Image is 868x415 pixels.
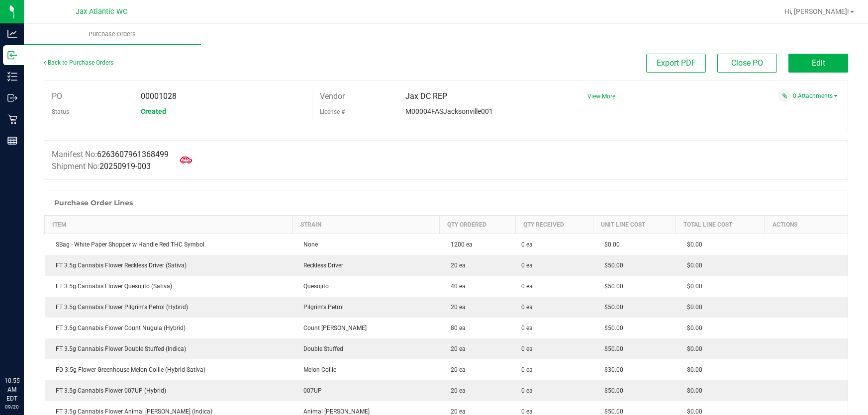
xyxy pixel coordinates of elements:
[51,240,287,249] div: SBag - White Paper Shopper w Handle Red THC Symbol
[599,387,623,394] span: $50.00
[7,29,17,39] inline-svg: Analytics
[24,24,201,45] a: Purchase Orders
[51,282,287,291] div: FT 3.5g Cannabis Flower Quesojito (Sativa)
[51,344,287,353] div: FT 3.5g Cannabis Flower Double Stuffed (Indica)
[515,216,593,234] th: Qty Received
[7,72,17,82] inline-svg: Inventory
[76,7,127,16] span: Jax Atlantic WC
[521,261,533,270] span: 0 ea
[320,89,345,104] label: Vendor
[521,282,533,291] span: 0 ea
[599,241,620,248] span: $0.00
[7,114,17,124] inline-svg: Retail
[682,283,702,290] span: $0.00
[676,216,765,234] th: Total Line Cost
[298,241,318,248] span: None
[599,408,623,415] span: $50.00
[298,325,367,332] span: Count [PERSON_NAME]
[4,403,19,411] p: 09/20
[657,58,696,68] span: Export PDF
[682,241,702,248] span: $0.00
[446,408,466,415] span: 20 ea
[298,283,329,290] span: Quesojito
[599,366,623,373] span: $30.00
[298,366,336,373] span: Melon Collie
[599,262,623,269] span: $50.00
[440,216,515,234] th: Qty Ordered
[51,386,287,395] div: FT 3.5g Cannabis Flower 007UP (Hybrid)
[52,104,69,119] label: Status
[97,150,169,159] span: 6263607961368499
[682,262,702,269] span: $0.00
[298,387,322,394] span: 007UP
[320,104,345,119] label: License #
[682,345,702,352] span: $0.00
[446,387,466,394] span: 20 ea
[682,304,702,311] span: $0.00
[599,325,623,332] span: $50.00
[54,199,133,207] h1: Purchase Order Lines
[646,54,706,73] button: Export PDF
[7,93,17,103] inline-svg: Outbound
[717,54,777,73] button: Close PO
[446,366,466,373] span: 20 ea
[298,345,343,352] span: Double Stuffed
[446,283,466,290] span: 40 ea
[292,216,439,234] th: Strain
[446,241,473,248] span: 1200 ea
[7,50,17,60] inline-svg: Inbound
[599,345,623,352] span: $50.00
[593,216,676,234] th: Unit Line Cost
[141,107,166,115] span: Created
[784,7,849,15] span: Hi, [PERSON_NAME]!
[51,261,287,270] div: FT 3.5g Cannabis Flower Reckless Driver (Sativa)
[52,161,151,172] label: Shipment No:
[521,365,533,374] span: 0 ea
[44,59,113,66] a: Back to Purchase Orders
[52,89,62,104] label: PO
[45,216,293,234] th: Item
[731,58,763,68] span: Close PO
[682,387,702,394] span: $0.00
[778,89,791,102] span: Attach a document
[587,93,615,100] a: View More
[682,325,702,332] span: $0.00
[51,303,287,312] div: FT 3.5g Cannabis Flower Pilgrim's Petrol (Hybrid)
[99,162,151,171] span: 20250919-003
[176,150,196,170] span: Mark as Arrived
[599,283,623,290] span: $50.00
[10,335,40,365] iframe: Resource center
[405,107,493,115] span: M00004FASJacksonville001
[298,262,343,269] span: Reckless Driver
[682,408,702,415] span: $0.00
[7,136,17,146] inline-svg: Reports
[788,54,848,73] button: Edit
[521,386,533,395] span: 0 ea
[521,240,533,249] span: 0 ea
[141,91,177,101] span: 00001028
[405,91,447,101] span: Jax DC REP
[446,304,466,311] span: 20 ea
[298,408,370,415] span: Animal [PERSON_NAME]
[446,345,466,352] span: 20 ea
[812,58,825,68] span: Edit
[521,303,533,312] span: 0 ea
[521,344,533,353] span: 0 ea
[765,216,848,234] th: Actions
[599,304,623,311] span: $50.00
[521,324,533,332] span: 0 ea
[75,30,149,39] span: Purchase Orders
[4,376,19,403] p: 10:55 AM EDT
[51,324,287,332] div: FT 3.5g Cannabis Flower Count Nugula (Hybrid)
[51,365,287,374] div: FD 3.5g Flower Greenhouse Melon Collie (Hybrid-Sativa)
[446,262,466,269] span: 20 ea
[298,304,344,311] span: Pilgrim's Petrol
[793,92,838,99] a: 0 Attachments
[446,325,466,332] span: 80 ea
[52,149,169,161] label: Manifest No:
[682,366,702,373] span: $0.00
